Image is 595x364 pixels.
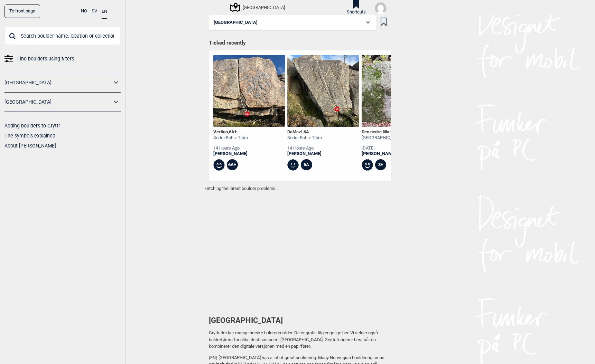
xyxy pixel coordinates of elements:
[4,78,112,88] a: [GEOGRAPHIC_DATA]
[213,151,248,157] a: [PERSON_NAME]
[213,55,285,127] img: Vertigo
[304,129,309,134] span: 6A
[4,27,121,45] input: Search boulder name, location or collection
[17,54,74,64] span: Find boulders using filters
[102,4,107,19] button: EN
[209,39,387,47] h1: Ticked recently
[92,4,97,18] button: SV
[375,159,387,171] div: 3+
[213,129,248,135] div: Vertigo ,
[287,135,322,141] div: Södra Boh > Tjörn
[362,129,429,135] div: Den nedre lilla slab... ,
[4,97,112,107] a: [GEOGRAPHIC_DATA]
[362,151,429,157] a: [PERSON_NAME]
[362,55,434,127] img: Den nedre lilla slabben
[4,143,56,149] a: About [PERSON_NAME]
[213,135,248,141] div: Södra Boh > Tjörn
[209,315,387,326] h1: [GEOGRAPHIC_DATA]
[287,129,322,135] div: DaMazt ,
[213,145,248,151] div: 14 hours ago
[4,133,55,138] a: The symbols explained
[4,123,60,128] a: Adding boulders to Gryttr
[209,329,387,350] p: Gryttr dekker mange norske buldreområder. De er gratis tilgjengelige her. Vi selger også buldrefø...
[4,54,121,64] a: Find boulders using filters
[362,145,429,151] div: [DATE]
[227,159,238,171] div: 6A+
[209,15,376,31] button: [GEOGRAPHIC_DATA]
[204,185,391,192] p: Fetching the latest boulder problems...
[287,145,322,151] div: 14 hours ago
[214,20,258,25] span: [GEOGRAPHIC_DATA]
[231,3,285,11] div: [GEOGRAPHIC_DATA]
[375,2,387,14] img: User fallback1
[229,129,237,134] span: 6A+
[301,159,312,171] div: 6A
[362,135,429,141] div: [GEOGRAPHIC_DATA] > Utbyområd
[287,55,359,127] img: Da Mazt
[81,4,87,18] button: NO
[287,151,322,157] a: [PERSON_NAME]
[4,4,40,18] a: To front page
